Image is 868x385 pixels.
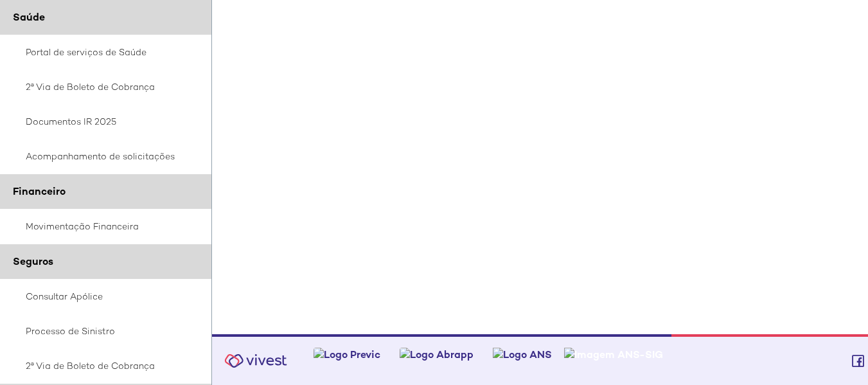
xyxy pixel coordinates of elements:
footer: Vivest [212,334,868,385]
img: Logo Abrapp [400,348,474,361]
img: Logo ANS [493,348,552,361]
span: Seguros [13,255,53,268]
img: Imagem ANS-SIG [564,348,663,361]
img: Logo Previc [314,348,380,361]
img: Vivest [217,346,294,375]
span: Saúde [13,10,45,24]
span: Financeiro [13,184,66,198]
